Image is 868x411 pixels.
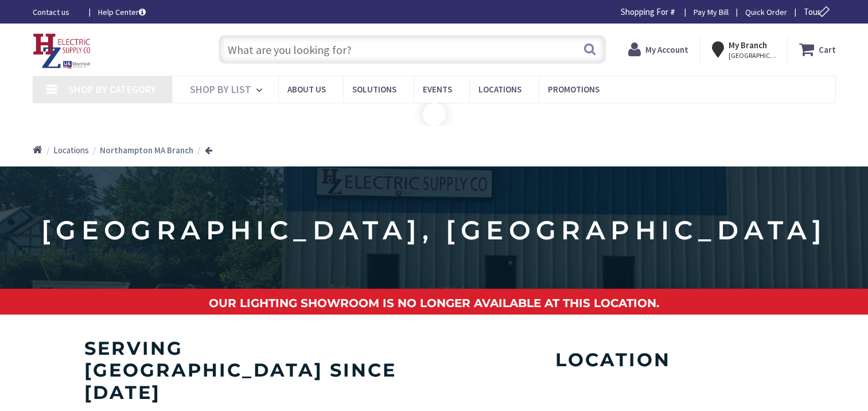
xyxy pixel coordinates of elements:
[84,338,423,404] h4: serving [GEOGRAPHIC_DATA] since [DATE]
[6,297,862,309] h4: OUR LIGHTING SHOWROOM IS NO LONGER AVAILABLE AT THIS LOCATION.
[352,84,396,95] span: Solutions
[190,83,251,96] span: Shop By List
[804,6,833,17] span: Tour
[670,6,675,17] strong: #
[287,84,326,95] span: About Us
[645,44,688,55] strong: My Account
[712,39,776,60] div: My Branch [GEOGRAPHIC_DATA], [GEOGRAPHIC_DATA]
[53,144,89,156] a: Locations
[219,35,606,64] input: What are you looking for?
[745,6,787,18] a: Quick Order
[457,349,770,371] h4: Location
[68,83,156,96] span: Shop By Category
[423,84,452,95] span: Events
[478,84,521,95] span: Locations
[819,39,836,60] strong: Cart
[621,6,668,17] span: Shopping For
[729,40,767,51] strong: My Branch
[100,145,193,156] strong: Northampton MA Branch
[694,6,729,18] a: Pay My Bill
[98,6,146,18] a: Help Center
[548,84,600,95] span: Promotions
[53,145,89,156] span: Locations
[799,39,836,60] a: Cart
[33,33,91,69] img: HZ Electric Supply
[729,51,777,60] span: [GEOGRAPHIC_DATA], [GEOGRAPHIC_DATA]
[628,39,688,60] a: My Account
[33,6,80,18] a: Contact us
